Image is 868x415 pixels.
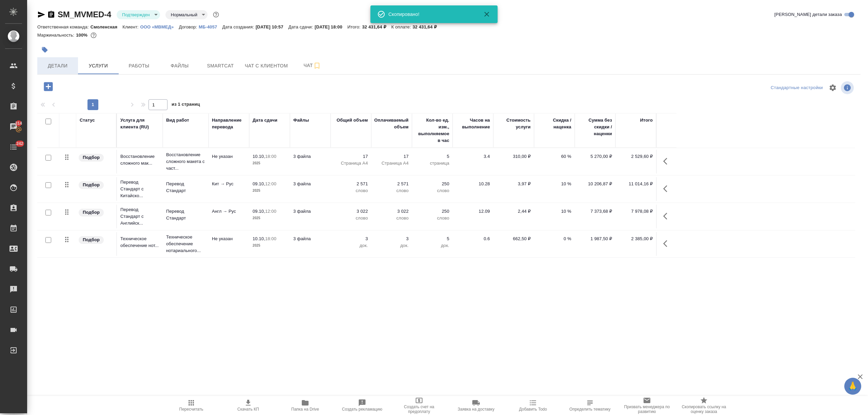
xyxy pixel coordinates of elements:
[334,181,368,187] p: 2 571
[334,208,368,215] p: 3 022
[334,153,368,160] p: 17
[2,139,25,155] a: 242
[91,24,123,29] p: Смоленская
[841,81,855,94] span: Посмотреть информацию
[220,396,277,415] button: Скачать КП
[179,24,199,29] p: Договор:
[253,154,265,159] p: 10.10,
[140,24,179,29] p: ООО «МВМЕД»
[659,181,675,197] button: Показать кнопки
[619,153,653,160] p: 2 529,60 ₽
[265,181,276,186] p: 12:00
[253,160,287,167] p: 2025
[659,208,675,224] button: Показать кнопки
[39,80,58,94] button: Добавить услугу
[179,407,203,412] span: Пересчитать
[293,208,327,215] p: 3 файла
[120,153,159,167] p: Восстановление сложного мак...
[569,407,610,412] span: Определить тематику
[163,62,196,70] span: Файлы
[256,24,289,29] p: [DATE] 10:57
[334,215,368,222] p: слово
[578,235,612,242] p: 1 987,50 ₽
[578,117,612,137] div: Сумма без скидки / наценки
[47,11,55,19] button: Скопировать ссылку
[537,181,571,187] p: 10 %
[83,154,100,161] p: Подбор
[342,407,382,412] span: Создать рекламацию
[675,396,732,415] button: Скопировать ссылку на оценку заказа
[253,209,265,214] p: 09.10,
[334,242,368,249] p: док.
[237,407,259,412] span: Скачать КП
[453,232,493,256] td: 0.6
[413,24,442,29] p: 32 431,64 ₽
[199,24,222,29] a: МБ-4057
[253,117,277,124] div: Дата сдачи
[537,208,571,215] p: 10 %
[415,208,449,215] p: 250
[163,396,220,415] button: Пересчитать
[293,181,327,187] p: 3 файла
[265,236,276,241] p: 18:00
[315,24,348,29] p: [DATE] 18:00
[391,24,413,29] p: К оплате:
[844,378,861,395] button: 🙏
[375,181,409,187] p: 2 571
[362,24,391,29] p: 32 431,64 ₽
[334,396,391,415] button: Создать рекламацию
[76,33,89,38] p: 100%
[37,42,52,57] button: Добавить тэг
[561,396,618,415] button: Определить тематику
[166,117,189,124] div: Вид работ
[212,235,246,242] p: Не указан
[58,10,111,19] a: SM_MVMED-4
[83,209,100,216] p: Подбор
[123,62,155,70] span: Работы
[453,150,493,173] td: 3.4
[774,11,842,18] span: [PERSON_NAME] детали заказа
[11,120,26,127] span: 314
[391,396,448,415] button: Создать счет на предоплату
[212,153,246,160] p: Не указан
[375,208,409,215] p: 3 022
[619,181,653,187] p: 11 014,16 ₽
[166,234,205,254] p: Техническое обеспечение нотариального...
[140,24,179,29] a: ООО «МВМЕД»
[41,62,74,70] span: Детали
[37,11,45,19] button: Скопировать ссылку для ЯМессенджера
[253,242,287,249] p: 2025
[448,396,505,415] button: Заявка на доставку
[166,208,205,222] p: Перевод Стандарт
[497,235,531,242] p: 662,50 ₽
[537,117,571,130] div: Скидка / наценка
[212,208,246,215] p: Англ → Рус
[640,117,653,124] div: Итого
[825,80,841,96] span: Настроить таблицу
[619,235,653,242] p: 2 385,00 ₽
[291,407,319,412] span: Папка на Drive
[337,117,368,124] div: Общий объем
[212,10,220,19] button: Доп статусы указывают на важность/срочность заказа
[375,187,409,194] p: слово
[415,187,449,194] p: слово
[89,31,98,40] button: 0.00 RUB;
[375,160,409,167] p: Страница А4
[497,153,531,160] p: 310,00 ₽
[847,379,859,393] span: 🙏
[296,61,329,70] span: Чат
[2,118,25,135] a: 314
[83,236,100,243] p: Подбор
[212,181,246,187] p: Кит → Рус
[619,208,653,215] p: 7 978,08 ₽
[222,24,255,29] p: Дата создания:
[253,187,287,194] p: 2025
[117,10,160,19] div: Подтвержден
[374,117,409,130] div: Оплачиваемый объем
[415,242,449,249] p: док.
[120,117,159,130] div: Услуга для клиента (RU)
[265,209,276,214] p: 12:00
[120,235,159,249] p: Техническое обеспечение нот...
[37,24,91,29] p: Ответственная команда:
[172,100,200,110] span: из 1 страниц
